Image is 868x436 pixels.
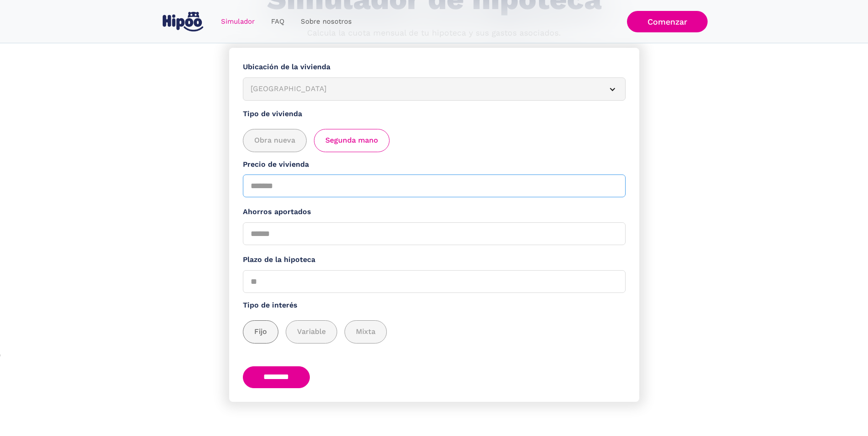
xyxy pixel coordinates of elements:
div: add_description_here [243,320,626,344]
span: Mixta [356,326,375,338]
div: [GEOGRAPHIC_DATA] [251,83,596,95]
article: [GEOGRAPHIC_DATA] [243,77,626,101]
label: Plazo de la hipoteca [243,254,626,266]
label: Tipo de vivienda [243,108,626,120]
label: Precio de vivienda [243,159,626,170]
a: Simulador [213,13,263,31]
form: Simulador Form [229,48,639,402]
a: Sobre nosotros [293,13,360,31]
a: home [161,8,205,35]
a: Comenzar [627,11,708,32]
div: add_description_here [243,129,626,152]
label: Tipo de interés [243,300,626,311]
span: Segunda mano [325,135,378,146]
span: Variable [297,326,326,338]
label: Ubicación de la vivienda [243,62,626,73]
span: Obra nueva [254,135,295,146]
a: FAQ [263,13,293,31]
label: Ahorros aportados [243,206,626,218]
span: Fijo [254,326,267,338]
